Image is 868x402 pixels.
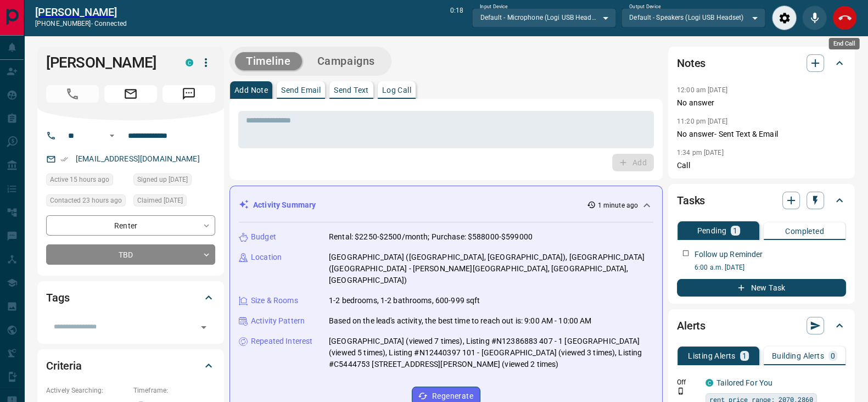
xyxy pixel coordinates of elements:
button: Timeline [235,52,302,70]
span: connected [94,20,127,27]
span: Claimed [DATE] [137,195,183,206]
p: Pending [697,227,726,235]
h2: Alerts [677,317,705,334]
div: condos.ca [186,59,193,66]
p: Log Call [382,86,411,94]
div: Tue Oct 14 2025 [46,194,128,210]
p: 0:18 [450,5,463,30]
div: Alerts [677,312,846,339]
div: Fri Oct 10 2025 [133,194,215,210]
a: [EMAIL_ADDRESS][DOMAIN_NAME] [76,154,200,163]
p: Location [251,252,282,263]
p: 1 minute ago [598,200,638,210]
p: Add Note [234,86,268,94]
svg: Push Notification Only [677,387,685,395]
p: Send Text [334,86,369,94]
div: End Call [829,38,860,49]
svg: Email Verified [60,155,68,163]
span: Call [46,85,99,103]
div: End Call [832,5,857,30]
p: Size & Rooms [251,295,298,306]
p: Timeframe: [133,386,215,395]
p: Budget [251,231,276,243]
h2: Notes [677,54,705,72]
span: Message [163,85,215,103]
button: Campaigns [306,52,386,70]
a: Tailored For You [716,378,772,387]
div: Mon Oct 06 2025 [133,174,215,189]
button: Open [105,129,119,142]
p: [GEOGRAPHIC_DATA] ([GEOGRAPHIC_DATA], [GEOGRAPHIC_DATA]), [GEOGRAPHIC_DATA] ([GEOGRAPHIC_DATA] - ... [329,252,653,286]
p: Rental: $2250-$2500/month; Purchase: $588000-$599000 [329,231,533,243]
div: condos.ca [705,379,713,387]
p: Activity Pattern [251,315,305,327]
p: 1:34 pm [DATE] [677,149,724,157]
h2: Tasks [677,192,705,209]
p: 1-2 bedrooms, 1-2 bathrooms, 600-999 sqft [329,295,480,306]
p: Call [677,160,846,171]
div: Tags [46,284,215,311]
div: Default - Speakers (Logi USB Headset) [621,8,765,27]
p: Repeated Interest [251,336,312,347]
p: 0 [831,352,835,360]
p: Off [677,377,699,387]
button: New Task [677,279,846,297]
p: 11:20 pm [DATE] [677,118,727,125]
span: Email [104,85,157,103]
button: Open [196,320,211,335]
span: Signed up [DATE] [137,174,188,185]
p: Actively Searching: [46,386,128,395]
p: 12:00 am [DATE] [677,86,727,94]
div: Default - Microphone (Logi USB Headset) [472,8,616,27]
div: Tasks [677,187,846,214]
div: Audio Settings [772,5,797,30]
a: [PERSON_NAME] [35,5,127,19]
p: [GEOGRAPHIC_DATA] (viewed 7 times), Listing #N12386883 407 - 1 [GEOGRAPHIC_DATA] (viewed 5 times)... [329,336,653,370]
p: 6:00 a.m. [DATE] [695,263,846,272]
span: Active 15 hours ago [50,174,109,185]
h1: [PERSON_NAME] [46,54,169,71]
div: Notes [677,50,846,76]
h2: Criteria [46,357,82,375]
div: Renter [46,215,215,236]
div: Activity Summary1 minute ago [239,195,653,215]
p: Based on the lead's activity, the best time to reach out is: 9:00 AM - 10:00 AM [329,315,591,327]
div: Mute [802,5,827,30]
p: [PHONE_NUMBER] - [35,19,127,29]
p: Follow up Reminder [695,249,763,260]
div: TBD [46,244,215,265]
label: Input Device [480,3,508,10]
div: Tue Oct 14 2025 [46,174,128,189]
label: Output Device [629,3,660,10]
p: Listing Alerts [688,352,736,360]
p: Activity Summary [253,199,316,211]
p: No answer [677,97,846,109]
p: Send Email [281,86,321,94]
div: Criteria [46,353,215,379]
p: 1 [733,227,737,235]
h2: Tags [46,289,69,306]
p: Building Alerts [772,352,824,360]
p: 1 [742,352,747,360]
p: Completed [785,227,824,235]
span: Contacted 23 hours ago [50,195,122,206]
p: No answer- Sent Text & Email [677,129,846,140]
